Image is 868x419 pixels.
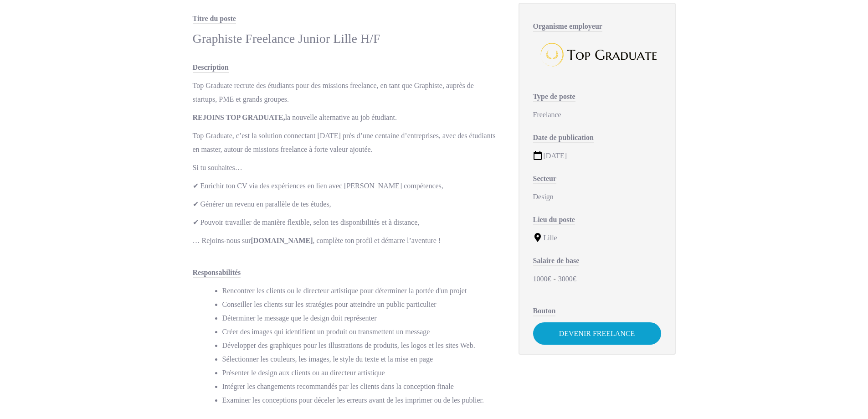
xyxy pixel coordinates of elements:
[193,269,241,278] span: Responsabilités
[535,38,658,72] img: Top Graduate
[251,237,313,244] strong: [DOMAIN_NAME]
[533,149,661,163] div: [DATE]
[533,257,580,266] span: Salaire de base
[193,79,500,106] p: Top Graduate recrute des étudiants pour des missions freelance, en tant que Graphiste, auprès de ...
[533,272,661,286] div: 1000€ 3000€
[222,339,500,352] li: Développer des graphiques pour les illustrations de produits, les logos et les sites Web.
[533,134,594,143] span: Date de publication
[193,111,500,124] p: la nouvelle alternative au job étudiant.
[222,352,500,366] li: Sélectionner les couleurs, les images, le style du texte et la mise en page
[193,179,500,193] p: ✔ Enrichir ton CV via des expériences en lien avec [PERSON_NAME] compétences,
[533,108,661,122] div: Freelance
[193,129,500,156] p: Top Graduate, c’est la solution connectant [DATE] près d’une centaine d’entreprises, avec des étu...
[533,322,661,345] a: Devenir Freelance
[222,325,500,339] li: Créer des images qui identifient un produit ou transmettent un message
[533,22,602,32] span: Organisme employeur
[533,175,557,184] span: Secteur
[222,366,500,380] li: Présenter le design aux clients ou au directeur artistique
[193,30,500,47] div: Graphiste Freelance Junior Lille H/F
[222,380,500,393] li: Intégrer les changements recommandés par les clients dans la conception finale
[222,311,500,325] li: Déterminer le message que le design doit représenter
[222,393,500,407] li: Examiner les conceptions pour déceler les erreurs avant de les imprimer ou de les publier.
[193,114,285,121] strong: REJOINS TOP GRADUATE,
[193,216,500,229] p: ✔ Pouvoir travailler de manière flexible, selon tes disponibilités et à distance,
[193,15,236,24] span: Titre du poste
[554,275,556,283] span: -
[533,216,575,225] span: Lieu du poste
[222,284,500,298] li: Rencontrer les clients ou le directeur artistique pour déterminer la portée d'un projet
[533,307,556,316] span: Bouton
[193,234,500,248] p: … Rejoins-nous sur , complète ton profil et démarre l’aventure !
[193,63,229,73] span: Description
[533,231,661,245] div: Lille
[193,197,500,211] p: ✔ Générer un revenu en parallèle de tes études,
[222,298,500,311] li: Conseiller les clients sur les stratégies pour atteindre un public particulier
[533,190,661,204] div: Design
[193,161,500,175] p: Si tu souhaites…
[533,93,575,102] span: Type de poste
